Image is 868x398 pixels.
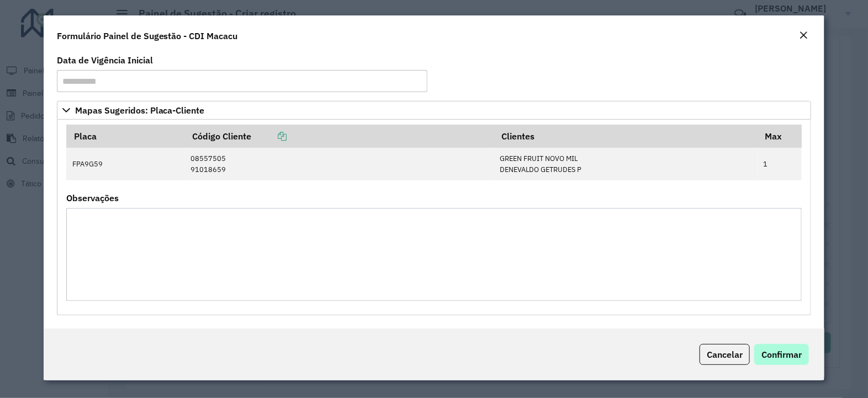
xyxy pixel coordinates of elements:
[66,148,185,180] td: FPA9G59
[75,106,205,115] span: Mapas Sugeridos: Placa-Cliente
[185,148,494,180] td: 08557505 91018659
[707,349,743,360] span: Cancelar
[758,125,802,148] th: Max
[700,344,750,365] button: Cancelar
[494,148,758,180] td: GREEN FRUIT NOVO MIL DENEVALDO GETRUDES P
[754,344,809,365] button: Confirmar
[57,120,812,315] div: Mapas Sugeridos: Placa-Cliente
[66,191,119,205] label: Observações
[761,349,802,360] span: Confirmar
[57,53,153,67] label: Data de Vigência Inicial
[57,101,812,120] a: Mapas Sugeridos: Placa-Cliente
[758,148,802,180] td: 1
[494,125,758,148] th: Clientes
[799,31,808,40] em: Fechar
[251,131,287,142] a: Copiar
[185,125,494,148] th: Código Cliente
[66,125,185,148] th: Placa
[796,29,811,43] button: Close
[57,29,238,42] h4: Formulário Painel de Sugestão - CDI Macacu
